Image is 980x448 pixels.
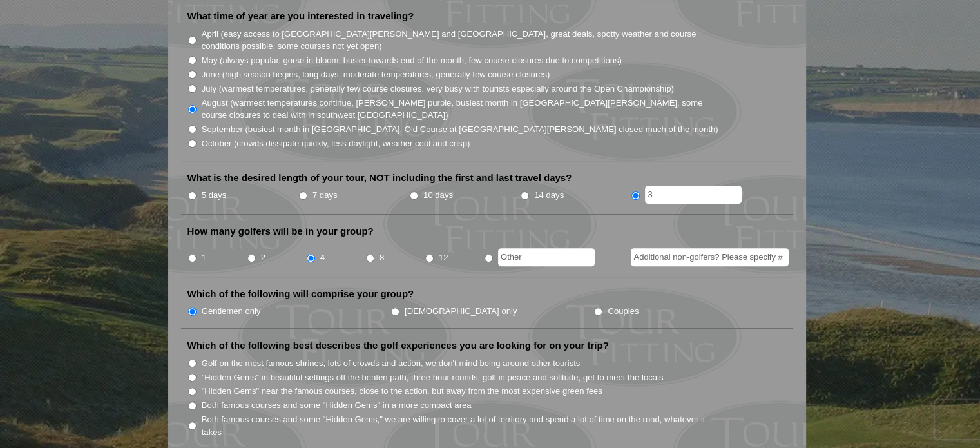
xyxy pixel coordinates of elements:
[202,137,470,150] label: October (crowds dissipate quickly, less daylight, weather cool and crisp)
[202,399,472,412] label: Both famous courses and some "Hidden Gems" in a more compact area
[202,68,550,81] label: June (high season begins, long days, moderate temperatures, generally few course closures)
[439,251,448,264] label: 12
[320,251,325,264] label: 4
[202,305,261,318] label: Gentlemen only
[202,123,718,136] label: September (busiest month in [GEOGRAPHIC_DATA], Old Course at [GEOGRAPHIC_DATA][PERSON_NAME] close...
[423,189,453,202] label: 10 days
[202,83,674,95] label: July (warmest temperatures, generally few course closures, very busy with tourists especially aro...
[202,357,581,370] label: Golf on the most famous shrines, lots of crowds and action, we don't mind being around other tour...
[405,305,517,318] label: [DEMOGRAPHIC_DATA] only
[202,28,720,53] label: April (easy access to [GEOGRAPHIC_DATA][PERSON_NAME] and [GEOGRAPHIC_DATA], great deals, spotty w...
[202,371,664,384] label: "Hidden Gems" in beautiful settings off the beaten path, three hour rounds, golf in peace and sol...
[202,54,622,67] label: May (always popular, gorse in bloom, busier towards end of the month, few course closures due to ...
[187,225,374,238] label: How many golfers will be in your group?
[202,189,227,202] label: 5 days
[261,251,265,264] label: 2
[202,97,720,122] label: August (warmest temperatures continue, [PERSON_NAME] purple, busiest month in [GEOGRAPHIC_DATA][P...
[645,186,742,204] input: Other
[631,248,789,266] input: Additional non-golfers? Please specify #
[202,251,206,264] label: 1
[380,251,384,264] label: 8
[608,305,639,318] label: Couples
[187,287,414,300] label: Which of the following will comprise your group?
[202,385,602,398] label: "Hidden Gems" near the famous courses, close to the action, but away from the most expensive gree...
[312,189,338,202] label: 7 days
[187,339,609,352] label: Which of the following best describes the golf experiences you are looking for on your trip?
[187,10,414,23] label: What time of year are you interested in traveling?
[202,413,720,438] label: Both famous courses and some "Hidden Gems," we are willing to cover a lot of territory and spend ...
[187,171,572,184] label: What is the desired length of your tour, NOT including the first and last travel days?
[534,189,564,202] label: 14 days
[498,248,595,266] input: Other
